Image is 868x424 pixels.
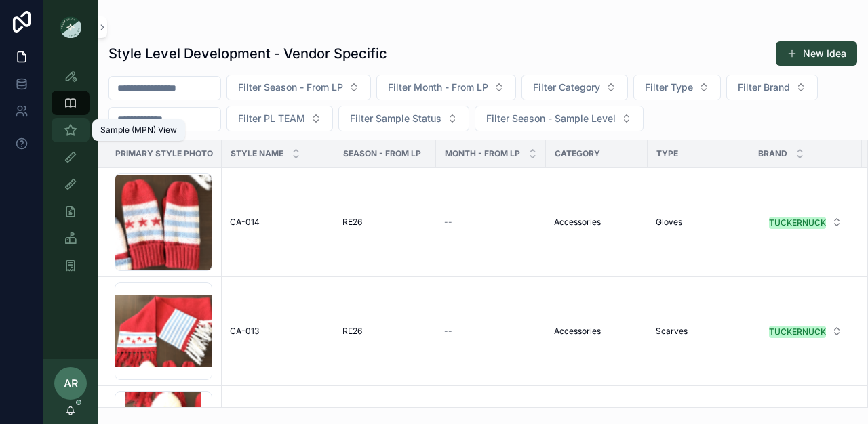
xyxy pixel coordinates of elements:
[108,44,387,63] h1: Style Level Development - Vendor Specific
[645,81,693,94] span: Filter Type
[100,125,177,135] div: Sample (MPN) View
[554,217,601,228] span: Accessories
[776,41,857,66] button: New Idea
[231,148,283,159] span: Style Name
[554,217,639,228] a: Accessories
[769,326,826,338] div: TUCKERNUCK
[656,217,741,228] a: Gloves
[226,106,333,131] button: Select Button
[238,112,305,125] span: Filter PL TEAM
[376,75,516,100] button: Select Button
[521,75,628,100] button: Select Button
[758,210,853,234] button: Select Button
[738,81,790,94] span: Filter Brand
[230,326,259,337] span: CA-013
[444,217,538,228] a: --
[656,148,678,159] span: Type
[554,326,639,337] a: Accessories
[757,209,854,235] a: Select Button
[238,81,343,94] span: Filter Season - From LP
[60,16,81,38] img: App logo
[656,326,688,337] span: Scarves
[226,75,371,100] button: Select Button
[342,326,362,337] span: RE26
[388,81,488,94] span: Filter Month - From LP
[726,75,818,100] button: Select Button
[230,326,326,337] a: CA-013
[554,326,601,337] span: Accessories
[758,148,787,159] span: Brand
[445,148,520,159] span: Month - From LP
[230,217,260,228] span: CA-014
[342,326,428,337] a: RE26
[656,217,682,228] span: Gloves
[64,375,78,391] span: AR
[230,217,326,228] a: CA-014
[342,217,362,228] span: RE26
[444,326,538,337] a: --
[656,326,741,337] a: Scarves
[555,148,600,159] span: Category
[486,112,616,125] span: Filter Season - Sample Level
[444,217,452,228] span: --
[350,112,441,125] span: Filter Sample Status
[633,75,721,100] button: Select Button
[342,217,428,228] a: RE26
[475,106,644,131] button: Select Button
[769,217,826,229] div: TUCKERNUCK
[757,318,854,344] a: Select Button
[115,148,213,159] span: Primary Style Photo
[343,148,421,159] span: Season - From LP
[758,319,853,343] button: Select Button
[43,54,98,295] div: scrollable content
[533,81,600,94] span: Filter Category
[444,326,452,337] span: --
[338,106,469,131] button: Select Button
